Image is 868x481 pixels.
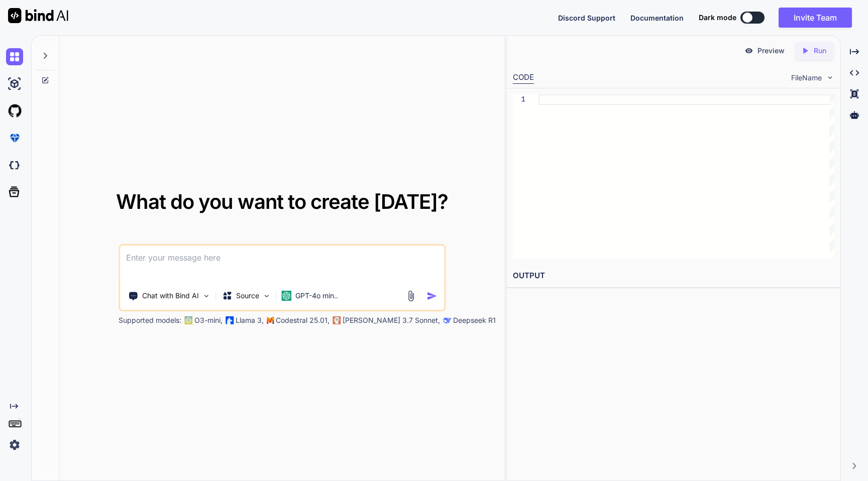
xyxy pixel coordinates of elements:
[699,13,736,23] span: Dark mode
[343,315,440,325] p: [PERSON_NAME] 3.7 Sonnet,
[267,317,274,324] img: Mistral-AI
[630,14,684,22] span: Documentation
[405,290,416,302] img: attachment
[744,46,753,55] img: preview
[236,315,264,325] p: Llama 3,
[6,130,23,147] img: premium
[779,8,852,28] button: Invite Team
[6,48,23,65] img: chat
[281,291,291,301] img: GPT-4o mini
[453,315,496,325] p: Deepseek R1
[333,316,341,324] img: claude
[814,46,826,56] p: Run
[6,157,23,174] img: darkCloudIdeIcon
[757,46,785,56] p: Preview
[8,8,68,23] img: Bind AI
[513,94,525,105] div: 1
[6,102,23,119] img: githubLight
[116,189,448,214] span: What do you want to create [DATE]?
[236,291,259,301] p: Source
[558,14,615,22] span: Discord Support
[142,291,199,301] p: Chat with Bind AI
[276,315,330,325] p: Codestral 25.01,
[184,316,192,324] img: GPT-4
[513,72,534,84] div: CODE
[507,264,840,288] h2: OUTPUT
[295,291,338,301] p: GPT-4o min..
[630,13,684,23] button: Documentation
[202,292,210,300] img: Pick Tools
[426,291,437,301] img: icon
[558,13,615,23] button: Discord Support
[226,316,234,324] img: Llama2
[6,436,23,453] img: settings
[119,315,181,325] p: Supported models:
[6,75,23,92] img: ai-studio
[443,316,451,324] img: claude
[194,315,223,325] p: O3-mini,
[262,292,271,300] img: Pick Models
[826,73,834,82] img: chevron down
[791,73,822,83] span: FileName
